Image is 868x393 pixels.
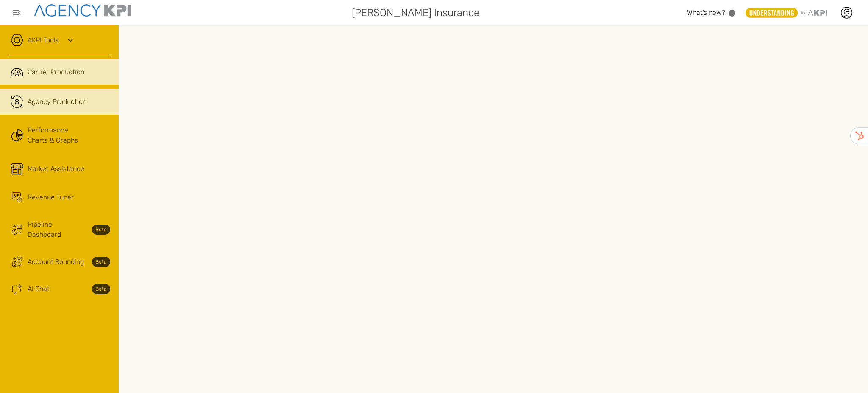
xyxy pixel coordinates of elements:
img: agencykpi-logo-550x69-2d9e3fa8.png [34,4,131,17]
span: Pipeline Dashboard [28,219,87,240]
span: Account Rounding [28,257,84,267]
span: AI Chat [28,284,50,294]
span: Agency Production [28,97,86,107]
strong: Beta [92,284,110,294]
span: [PERSON_NAME] Insurance [352,5,479,20]
span: Carrier Production [28,67,84,77]
span: What’s new? [687,8,725,17]
strong: Beta [92,225,110,235]
span: Market Assistance [28,164,84,174]
a: AKPI Tools [28,35,59,45]
span: Revenue Tuner [28,192,74,202]
strong: Beta [92,257,110,267]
